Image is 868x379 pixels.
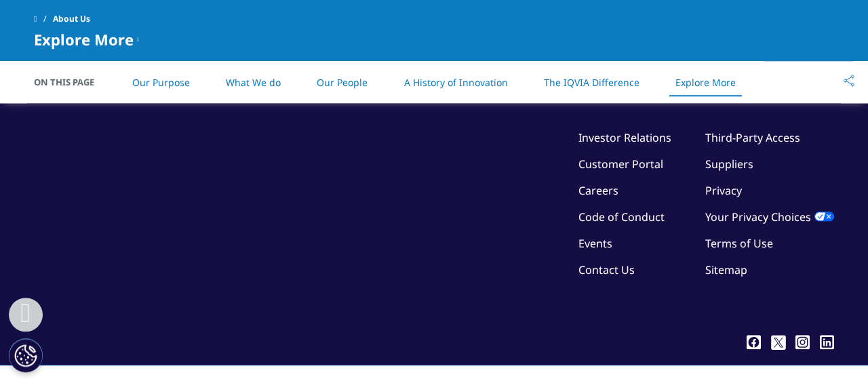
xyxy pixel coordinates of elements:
span: Explore More [34,31,134,47]
a: Code of Conduct [578,210,665,224]
a: What We do [226,76,281,89]
a: The IQVIA Difference [544,76,639,89]
a: Terms of Use [705,236,773,251]
a: Investor Relations [578,130,671,145]
span: About Us [53,7,90,31]
a: Third-Party Access [705,130,800,145]
a: Suppliers [705,157,753,172]
a: Our People [317,76,368,89]
a: A History of Innovation [404,76,508,89]
a: Events [578,236,612,251]
button: Cookies Settings [9,338,43,372]
a: Explore More [675,76,736,89]
a: Careers [578,183,618,198]
a: Privacy [705,183,742,198]
a: Your Privacy Choices [705,210,834,224]
a: Contact Us [578,262,635,277]
span: On This Page [34,75,108,89]
a: Customer Portal [578,157,663,172]
a: Sitemap [705,262,747,277]
a: Our Purpose [132,76,190,89]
